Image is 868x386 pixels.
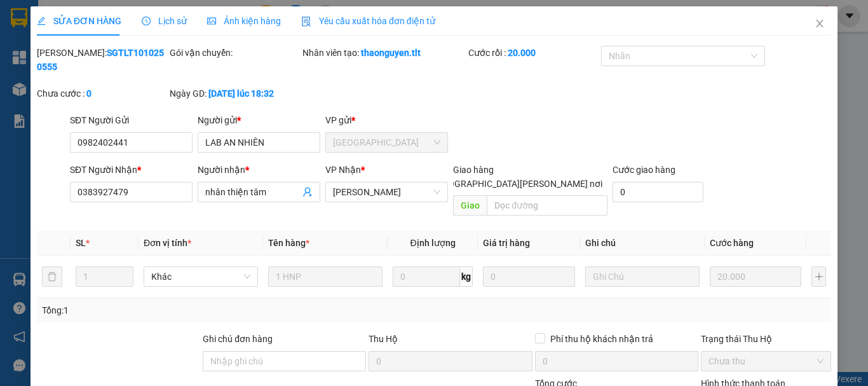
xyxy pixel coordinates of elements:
[151,267,250,286] span: Khác
[203,351,366,371] input: Ghi chú đơn hàng
[198,163,320,177] div: Người nhận
[301,16,435,26] span: Yêu cầu xuất hóa đơn điện tử
[483,266,574,287] input: 0
[142,17,151,25] span: clock-circle
[545,332,658,346] span: Phí thu hộ khách nhận trả
[710,266,801,287] input: 0
[268,238,309,248] span: Tên hàng
[815,18,825,29] span: close
[580,231,705,256] th: Ghi chú
[42,303,336,317] div: Tổng: 1
[487,195,607,216] input: Dọc đường
[369,334,398,344] span: Thu Hộ
[709,352,824,371] span: Chưa thu
[325,165,361,175] span: VP Nhận
[333,183,440,202] span: Cao Tốc
[203,334,273,344] label: Ghi chú đơn hàng
[710,238,754,248] span: Cước hàng
[268,266,383,287] input: VD: Bàn, Ghế
[302,187,313,197] span: user-add
[86,88,92,99] b: 0
[325,113,448,127] div: VP gửi
[613,165,675,175] label: Cước giao hàng
[37,46,167,74] div: [PERSON_NAME]:
[37,16,121,26] span: SỬA ĐƠN HÀNG
[170,46,300,60] div: Gói vận chuyển:
[37,86,167,100] div: Chưa cước :
[585,266,700,287] input: Ghi Chú
[198,113,320,127] div: Người gửi
[811,266,826,287] button: plus
[460,266,473,287] span: kg
[37,17,46,25] span: edit
[70,163,193,177] div: SĐT Người Nhận
[208,88,274,99] b: [DATE] lúc 18:32
[453,195,487,216] span: Giao
[453,165,494,175] span: Giao hàng
[361,48,421,58] b: thaonguyen.tlt
[301,17,311,27] img: icon
[142,16,187,26] span: Lịch sử
[70,113,193,127] div: SĐT Người Gửi
[207,17,216,25] span: picture
[429,177,607,191] span: [GEOGRAPHIC_DATA][PERSON_NAME] nơi
[468,46,599,60] div: Cước rồi :
[701,332,831,346] div: Trạng thái Thu Hộ
[144,238,191,248] span: Đơn vị tính
[410,238,455,248] span: Định lượng
[302,46,466,60] div: Nhân viên tạo:
[802,6,837,42] button: Close
[508,48,536,58] b: 20.000
[333,133,440,152] span: Sài Gòn
[483,238,530,248] span: Giá trị hàng
[613,182,703,202] input: Cước giao hàng
[170,86,300,100] div: Ngày GD:
[42,266,62,287] button: delete
[207,16,281,26] span: Ảnh kiện hàng
[76,238,86,248] span: SL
